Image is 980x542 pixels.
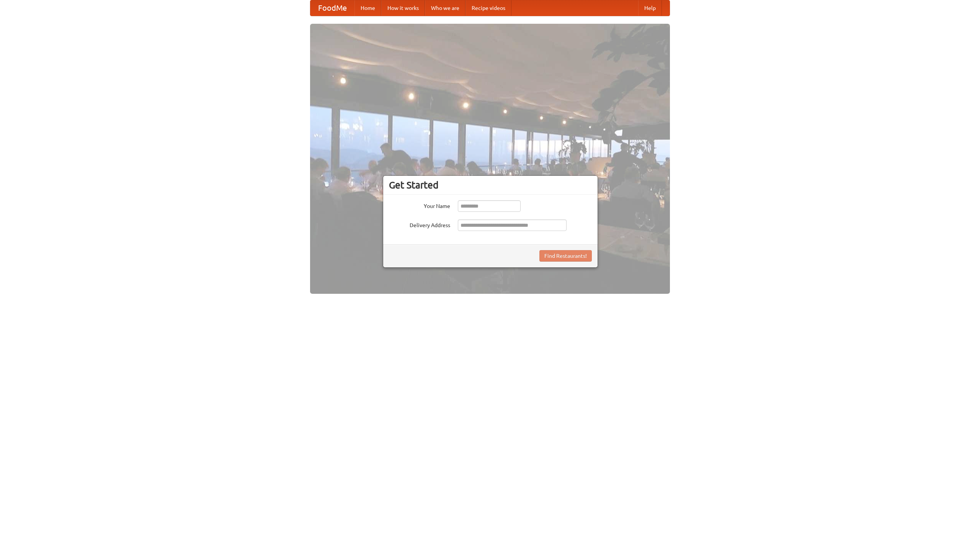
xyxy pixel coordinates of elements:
label: Delivery Address [389,219,450,229]
button: Find Restaurants! [539,250,592,262]
h3: Get Started [389,179,592,191]
label: Your Name [389,200,450,210]
a: Help [638,0,662,16]
a: Home [354,0,381,16]
a: How it works [381,0,425,16]
a: Who we are [425,0,465,16]
a: FoodMe [310,0,354,16]
a: Recipe videos [465,0,511,16]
